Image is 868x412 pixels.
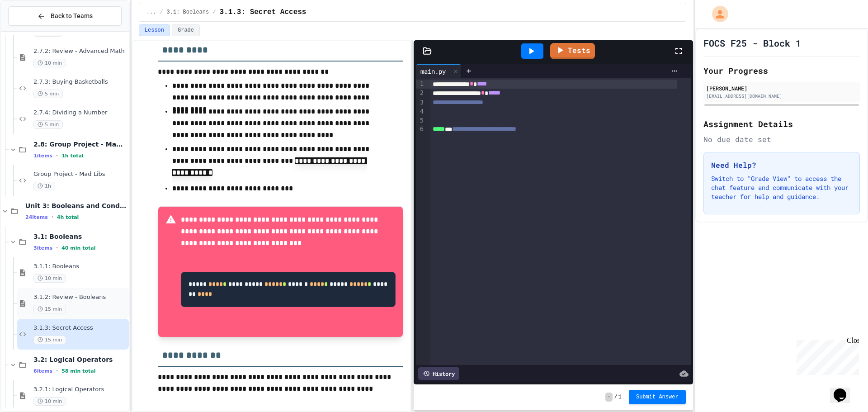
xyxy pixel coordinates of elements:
[160,9,163,16] span: /
[703,37,801,49] h1: FOCS F25 - Block 1
[830,376,859,403] iframe: chat widget
[146,9,156,16] span: ...
[61,153,84,159] span: 1h total
[52,213,53,221] span: •
[703,64,860,77] h2: Your Progress
[706,93,857,99] div: [EMAIL_ADDRESS][DOMAIN_NAME]
[711,160,852,170] h3: Need Help?
[418,367,459,380] div: History
[33,294,127,301] span: 3.1.2: Review - Booleans
[703,134,860,145] div: No due date set
[219,7,306,18] span: 3.1.3: Secret Access
[33,324,127,332] span: 3.1.3: Secret Access
[8,6,122,26] button: Back to Teams
[25,214,48,220] span: 24 items
[711,174,852,201] p: Switch to "Grade View" to access the chat feature and communicate with your teacher for help and ...
[33,109,127,117] span: 2.7.4: Dividing a Number
[33,386,127,393] span: 3.2.1: Logical Operators
[33,59,66,67] span: 10 min
[33,305,66,313] span: 15 min
[33,397,66,406] span: 10 min
[33,182,55,190] span: 1h
[605,393,612,402] span: -
[33,140,127,148] span: 2.8: Group Project - Mad Libs
[33,263,127,270] span: 3.1.1: Booleans
[33,336,66,344] span: 15 min
[33,245,52,251] span: 3 items
[167,9,209,16] span: 3.1: Booleans
[706,84,857,92] div: [PERSON_NAME]
[416,107,425,116] div: 4
[416,98,425,107] div: 3
[703,118,860,130] h2: Assignment Details
[416,89,425,98] div: 2
[416,125,425,134] div: 6
[416,66,450,76] div: main.py
[416,80,425,89] div: 1
[33,153,52,159] span: 1 items
[56,367,58,374] span: •
[33,232,127,241] span: 3.1: Booleans
[416,116,425,125] div: 5
[703,4,731,24] div: My Account
[139,24,170,36] button: Lesson
[416,64,462,78] div: main.py
[33,368,52,374] span: 6 items
[33,274,66,283] span: 10 min
[636,393,679,401] span: Submit Answer
[61,245,95,251] span: 40 min total
[57,214,79,220] span: 4h total
[51,11,93,21] span: Back to Teams
[33,90,63,98] span: 5 min
[33,78,127,86] span: 2.7.3: Buying Basketballs
[33,170,127,178] span: Group Project - Mad Libs
[4,4,62,57] div: Chat with us now!Close
[33,355,127,364] span: 3.2: Logical Operators
[33,47,127,55] span: 2.7.2: Review - Advanced Math
[614,393,618,401] span: /
[550,43,595,59] a: Tests
[212,9,216,16] span: /
[25,202,127,210] span: Unit 3: Booleans and Conditionals
[172,24,200,36] button: Grade
[56,244,58,251] span: •
[793,336,859,375] iframe: chat widget
[629,390,686,404] button: Submit Answer
[61,368,95,374] span: 58 min total
[56,152,58,159] span: •
[33,120,63,129] span: 5 min
[618,393,622,401] span: 1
